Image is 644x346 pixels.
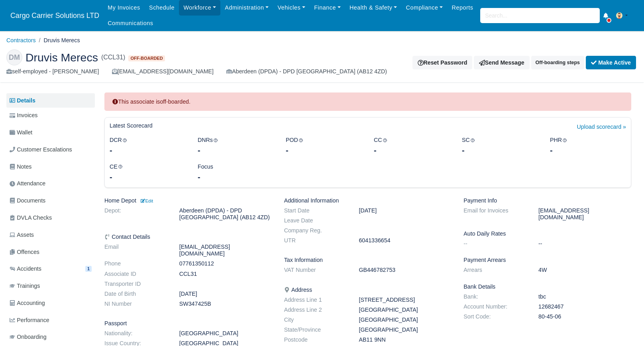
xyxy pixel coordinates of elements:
span: Assets [10,230,34,240]
dd: -- [532,240,637,247]
h6: Contact Details [104,234,272,240]
div: - [198,145,274,156]
dd: [DATE] [353,207,457,214]
div: DCR [104,136,192,156]
span: Offences [10,248,39,257]
button: Reset Password [412,56,472,69]
span: Off-boarded [128,55,165,61]
a: Send Message [474,56,529,69]
div: POD [280,136,368,156]
span: Documents [10,196,45,205]
dt: UTR [278,237,353,244]
dt: Phone [98,260,173,267]
dt: NI Number [98,301,173,307]
div: - [550,145,626,156]
span: Accidents [10,264,41,273]
dd: [GEOGRAPHIC_DATA] [353,317,457,323]
dt: Email for Invoices [457,207,532,221]
dd: [GEOGRAPHIC_DATA] [173,330,278,337]
div: DNRs [192,136,280,156]
a: Accidents 1 [6,261,95,277]
h6: Auto Daily Rates [463,230,631,237]
a: DVLA Checks [6,210,95,226]
span: Performance [10,316,49,325]
dd: SW347425B [173,301,278,307]
a: Invoices [6,108,95,123]
dd: AB11 9NN [353,336,457,343]
div: Aberdeen (DPDA) - DPD [GEOGRAPHIC_DATA] (AB12 4ZD) [226,67,387,76]
div: Druvis Merecs [0,43,644,83]
button: Off-boarding steps [531,56,584,69]
h6: Payment Arrears [463,257,631,263]
dt: Company Reg. [278,227,353,234]
div: This associate is [104,92,631,111]
input: Search... [480,8,600,23]
a: Trainings [6,278,95,294]
h6: Address [284,287,452,293]
dt: Associate ID [98,271,173,277]
dt: City [278,317,353,323]
dd: GB446782753 [353,267,457,273]
small: Edit [139,199,153,203]
a: Contractors [6,37,36,43]
button: Make Active [586,56,636,69]
dt: Address Line 1 [278,297,353,303]
span: Invoices [10,111,37,120]
a: Attendance [6,176,95,191]
a: Offences [6,244,95,260]
div: - [110,145,186,156]
iframe: Chat Widget [501,254,644,346]
span: Wallet [10,128,32,137]
div: PHR [544,136,632,156]
dt: Nationality: [98,330,173,337]
dt: Arrears [457,267,532,273]
dt: Email [98,244,173,257]
h6: Bank Details [463,283,631,290]
div: SC [456,136,544,156]
span: Accounting [10,299,45,308]
dt: Depot: [98,207,173,221]
a: Wallet [6,125,95,140]
span: Notes [10,162,31,171]
dt: Transporter ID [98,281,173,287]
span: Onboarding [10,332,47,342]
dt: Date of Birth [98,291,173,297]
span: Attendance [10,179,45,188]
dt: State/Province [278,326,353,333]
span: Customer Escalations [10,145,72,154]
div: [EMAIL_ADDRESS][DOMAIN_NAME] [112,67,214,76]
h6: Passport [104,320,272,327]
dd: [GEOGRAPHIC_DATA] [353,307,457,313]
span: 1 [85,266,92,272]
span: (CCL31) [101,53,125,62]
dt: VAT Number [278,267,353,273]
a: Edit [139,197,153,204]
a: Communications [103,16,158,31]
dt: Start Date [278,207,353,214]
dt: -- [457,240,532,247]
h6: Tax Information [284,257,452,263]
a: Details [6,93,95,108]
div: - [286,145,362,156]
dt: Bank: [457,293,532,300]
dd: Aberdeen (DPDA) - DPD [GEOGRAPHIC_DATA] (AB12 4ZD) [173,207,278,221]
strong: off-boarded. [160,98,190,105]
a: Upload scorecard » [577,122,626,136]
div: DM [6,49,22,65]
dt: Leave Date [278,217,353,224]
dt: Sort Code: [457,313,532,320]
div: self-employed - [PERSON_NAME] [6,67,99,76]
dd: [GEOGRAPHIC_DATA] [353,326,457,333]
span: Trainings [10,281,40,291]
dd: [EMAIL_ADDRESS][DOMAIN_NAME] [532,207,637,221]
a: Customer Escalations [6,142,95,157]
li: Druvis Merecs [36,36,80,45]
dd: [DATE] [173,291,278,297]
h6: Home Depot [104,197,272,204]
a: Performance [6,313,95,328]
span: DVLA Checks [10,213,52,222]
a: Assets [6,227,95,243]
div: - [462,145,538,156]
dd: 6041336654 [353,237,457,244]
dt: Postcode [278,336,353,343]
